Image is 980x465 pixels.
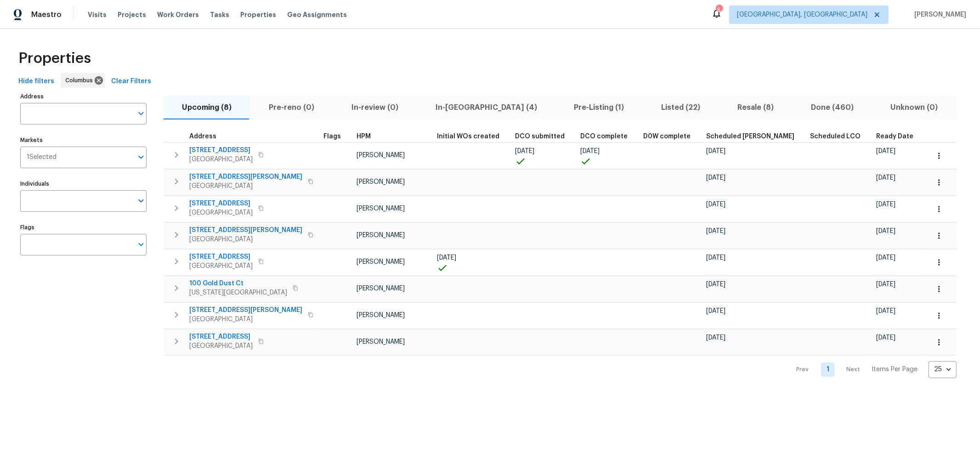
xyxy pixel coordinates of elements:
[725,101,787,114] span: Resale (8)
[706,255,725,261] span: [DATE]
[706,175,725,181] span: [DATE]
[788,361,957,378] nav: Pagination Navigation
[135,151,147,164] button: Open
[189,199,253,208] span: [STREET_ADDRESS]
[189,332,253,341] span: [STREET_ADDRESS]
[339,101,412,114] span: In-review (0)
[357,259,405,265] span: [PERSON_NAME]
[798,101,867,114] span: Done (460)
[876,255,895,261] span: [DATE]
[189,306,302,315] span: [STREET_ADDRESS][PERSON_NAME]
[561,101,637,114] span: Pre-Listing (1)
[189,252,253,261] span: [STREET_ADDRESS]
[210,11,229,18] span: Tasks
[27,153,57,161] span: 1 Selected
[437,255,456,261] span: [DATE]
[580,133,628,140] span: DCO complete
[88,10,107,19] span: Visits
[287,10,347,19] span: Geo Assignments
[437,133,499,140] span: Initial WOs created
[706,281,725,288] span: [DATE]
[108,73,155,90] button: Clear Filters
[706,228,725,234] span: [DATE]
[357,152,405,159] span: [PERSON_NAME]
[189,279,287,288] span: 100 Gold Dust Ct
[876,201,895,208] span: [DATE]
[422,101,550,114] span: In-[GEOGRAPHIC_DATA] (4)
[706,335,725,341] span: [DATE]
[648,101,714,114] span: Listed (22)
[118,10,146,19] span: Projects
[872,365,918,374] p: Items Per Page
[706,201,725,208] span: [DATE]
[189,235,302,244] span: [GEOGRAPHIC_DATA]
[189,341,253,351] span: [GEOGRAPHIC_DATA]
[135,238,147,251] button: Open
[929,357,957,381] div: 25
[20,137,147,143] label: Markets
[911,10,966,19] span: [PERSON_NAME]
[189,208,253,217] span: [GEOGRAPHIC_DATA]
[357,339,405,345] span: [PERSON_NAME]
[18,76,54,87] span: Hide filters
[876,308,895,314] span: [DATE]
[18,54,91,63] span: Properties
[878,101,951,114] span: Unknown (0)
[323,133,341,140] span: Flags
[61,73,105,88] div: Columbus
[876,281,895,288] span: [DATE]
[515,148,534,154] span: [DATE]
[189,172,302,181] span: [STREET_ADDRESS][PERSON_NAME]
[357,205,405,212] span: [PERSON_NAME]
[876,335,895,341] span: [DATE]
[20,225,147,230] label: Flags
[111,76,151,87] span: Clear Filters
[189,155,253,164] span: [GEOGRAPHIC_DATA]
[65,76,96,85] span: Columbus
[706,308,725,314] span: [DATE]
[189,146,253,155] span: [STREET_ADDRESS]
[189,261,253,271] span: [GEOGRAPHIC_DATA]
[157,10,199,19] span: Work Orders
[706,133,794,140] span: Scheduled [PERSON_NAME]
[876,175,895,181] span: [DATE]
[876,148,895,154] span: [DATE]
[189,181,302,191] span: [GEOGRAPHIC_DATA]
[135,107,147,120] button: Open
[706,148,725,154] span: [DATE]
[256,101,328,114] span: Pre-reno (0)
[240,10,276,19] span: Properties
[189,133,216,140] span: Address
[20,181,147,187] label: Individuals
[876,133,913,140] span: Ready Date
[169,101,245,114] span: Upcoming (8)
[20,94,147,99] label: Address
[810,133,861,140] span: Scheduled LCO
[135,194,147,207] button: Open
[515,133,565,140] span: DCO submitted
[15,73,58,90] button: Hide filters
[643,133,691,140] span: D0W complete
[357,133,371,140] span: HPM
[357,232,405,238] span: [PERSON_NAME]
[189,226,302,235] span: [STREET_ADDRESS][PERSON_NAME]
[876,228,895,234] span: [DATE]
[580,148,600,154] span: [DATE]
[31,10,62,19] span: Maestro
[189,288,287,297] span: [US_STATE][GEOGRAPHIC_DATA]
[716,6,722,15] div: 5
[737,10,867,19] span: [GEOGRAPHIC_DATA], [GEOGRAPHIC_DATA]
[821,363,835,377] a: Goto page 1
[189,315,302,324] span: [GEOGRAPHIC_DATA]
[357,179,405,185] span: [PERSON_NAME]
[357,285,405,292] span: [PERSON_NAME]
[357,312,405,318] span: [PERSON_NAME]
